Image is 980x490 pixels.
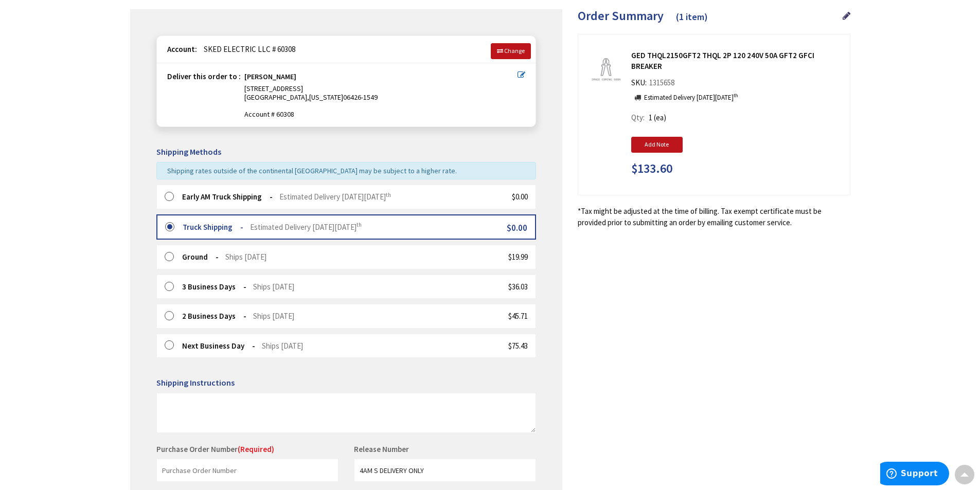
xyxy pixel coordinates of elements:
strong: Deliver this order to : [167,71,241,81]
p: Estimated Delivery [DATE][DATE] [644,93,738,103]
span: 1315658 [647,78,677,87]
strong: Early AM Truck Shipping [182,192,273,202]
span: Ships [DATE] [253,282,294,292]
span: $45.71 [508,311,528,321]
span: (Required) [238,444,274,454]
span: $19.99 [508,252,528,262]
span: (1 item) [676,11,708,23]
span: Ships [DATE] [262,341,303,351]
strong: GED THQL2150GFT2 THQL 2P 120 240V 50A GFT2 GFCI BREAKER [631,50,842,72]
span: Order Summary [578,8,664,24]
span: [GEOGRAPHIC_DATA], [244,93,309,102]
iframe: Opens a widget where you can find more information [880,462,949,487]
strong: 2 Business Days [182,311,246,321]
span: $75.43 [508,341,528,351]
div: SKU: [631,77,677,92]
span: Shipping rates outside of the continental [GEOGRAPHIC_DATA] may be subject to a higher rate. [167,166,457,175]
strong: Truck Shipping [183,222,243,232]
img: GED THQL2150GFT2 THQL 2P 120 240V 50A GFT2 GFCI BREAKER [590,54,622,86]
span: Ships [DATE] [225,252,266,262]
span: 06426-1549 [343,93,378,102]
span: $133.60 [631,162,672,175]
strong: Ground [182,252,219,262]
strong: [PERSON_NAME] [244,72,296,84]
span: $0.00 [512,192,528,202]
span: Qty [631,113,643,122]
span: $0.00 [507,222,527,233]
span: Change [504,47,525,55]
span: [US_STATE] [309,93,343,102]
span: Account # 60308 [244,110,518,119]
label: Purchase Order Number [156,444,274,455]
label: Release Number [354,444,409,455]
a: Change [491,43,531,59]
strong: 3 Business Days [182,282,246,292]
span: Estimated Delivery [DATE][DATE] [279,192,391,202]
span: [STREET_ADDRESS] [244,84,303,93]
span: SKED ELECTRIC LLC # 60308 [199,44,295,54]
span: $36.03 [508,282,528,292]
span: Shipping Instructions [156,377,235,388]
sup: th [734,92,738,99]
span: Estimated Delivery [DATE][DATE] [250,222,362,232]
span: 1 [649,113,652,122]
input: Purchase Order Number [156,459,338,482]
sup: th [357,221,362,228]
span: (ea) [654,113,666,122]
: *Tax might be adjusted at the time of billing. Tax exempt certificate must be provided prior to s... [578,206,850,228]
sup: th [386,191,391,198]
strong: Next Business Day [182,341,255,351]
h5: Shipping Methods [156,148,536,157]
strong: Account: [167,44,197,54]
span: Ships [DATE] [253,311,294,321]
input: Release Number [354,459,536,482]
